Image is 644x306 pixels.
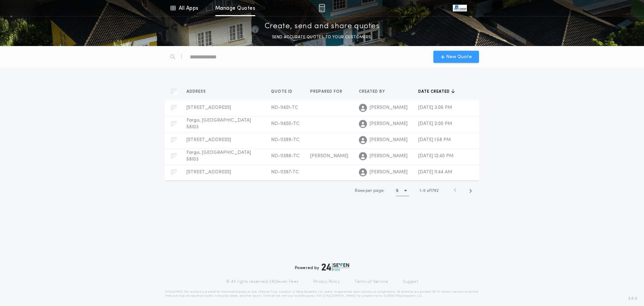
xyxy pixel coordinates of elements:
[396,185,409,196] button: 5
[418,88,455,95] button: Date created
[271,121,300,126] span: ND-11400-TC
[370,121,408,127] span: [PERSON_NAME]
[370,104,408,111] span: [PERSON_NAME]
[418,137,451,142] span: [DATE] 1:58 PM
[186,170,231,175] span: [STREET_ADDRESS]
[272,34,372,41] p: SEND ACCURATE QUOTES TO YOUR CUSTOMERS.
[418,170,452,175] span: [DATE] 11:44 AM
[355,189,385,193] span: Rows per page:
[186,118,251,130] span: Fargo, [GEOGRAPHIC_DATA] 58103
[370,137,408,143] span: [PERSON_NAME]
[628,296,637,302] span: 3.8.0
[322,263,349,271] img: logo
[186,105,231,110] span: [STREET_ADDRESS]
[359,88,390,95] button: Created by
[271,89,294,94] span: Quote ID
[420,189,421,193] span: 1
[186,89,207,94] span: Address
[323,295,356,297] a: [URL][DOMAIN_NAME]
[396,187,398,194] h1: 5
[403,279,418,285] a: Support
[355,279,388,285] a: Terms of Service
[271,105,298,110] span: ND-11401-TC
[359,89,386,94] span: Created by
[226,279,299,285] p: © All rights reserved. 24|Seven Fees
[433,51,479,63] button: New Quote
[310,89,344,94] span: Prepared for
[271,88,298,95] button: Quote ID
[271,137,300,142] span: ND-11399-TC
[265,21,380,32] p: Create, send and share quotes
[423,189,426,193] span: 5
[418,89,451,94] span: Date created
[418,105,452,110] span: [DATE] 3:06 PM
[271,154,300,159] span: ND-11398-TC
[186,137,231,142] span: [STREET_ADDRESS]
[271,170,299,175] span: ND-11397-TC
[418,154,453,159] span: [DATE] 12:40 PM
[370,169,408,176] span: [PERSON_NAME]
[418,121,452,126] span: [DATE] 2:00 PM
[319,4,325,12] img: img
[186,150,251,162] span: Fargo, [GEOGRAPHIC_DATA] 58103
[370,153,408,160] span: [PERSON_NAME]
[310,154,348,159] span: [PERSON_NAME]
[165,290,479,298] p: DISCLAIMER: This estimate is provided for informational purposes only. 24|Seven Fees, a product o...
[427,188,439,194] span: of 1792
[446,53,472,60] span: New Quote
[313,279,340,285] a: Privacy Policy
[453,5,467,11] img: vs-icon
[186,88,211,95] button: Address
[295,263,349,271] div: Powered by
